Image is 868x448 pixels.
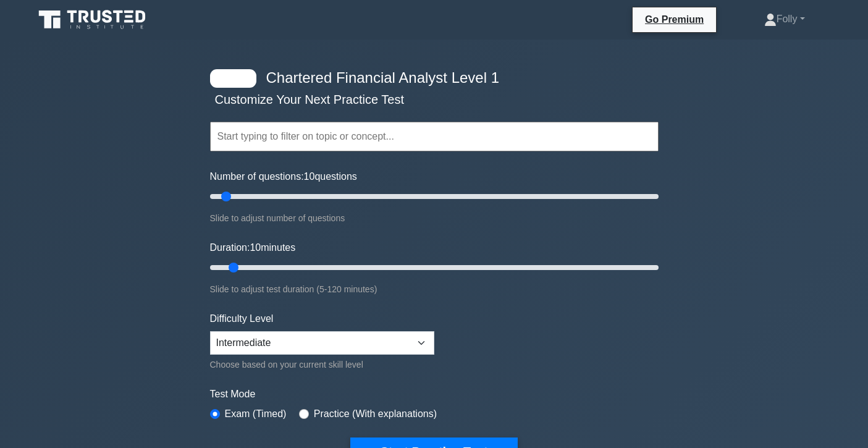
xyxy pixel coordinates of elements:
input: Start typing to filter on topic or concept... [210,122,659,151]
label: Test Mode [210,387,659,402]
label: Difficulty Level [210,311,274,326]
span: 10 [250,242,261,253]
h4: Chartered Financial Analyst Level 1 [261,69,598,87]
div: Choose based on your current skill level [210,357,434,372]
label: Practice (With explanations) [314,407,437,421]
label: Exam (Timed) [225,407,287,421]
span: 10 [304,171,315,182]
div: Slide to adjust number of questions [210,211,659,226]
label: Number of questions: questions [210,169,357,184]
div: Slide to adjust test duration (5-120 minutes) [210,282,659,297]
a: Folly [735,7,835,32]
label: Duration: minutes [210,240,296,255]
a: Go Premium [638,12,711,27]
